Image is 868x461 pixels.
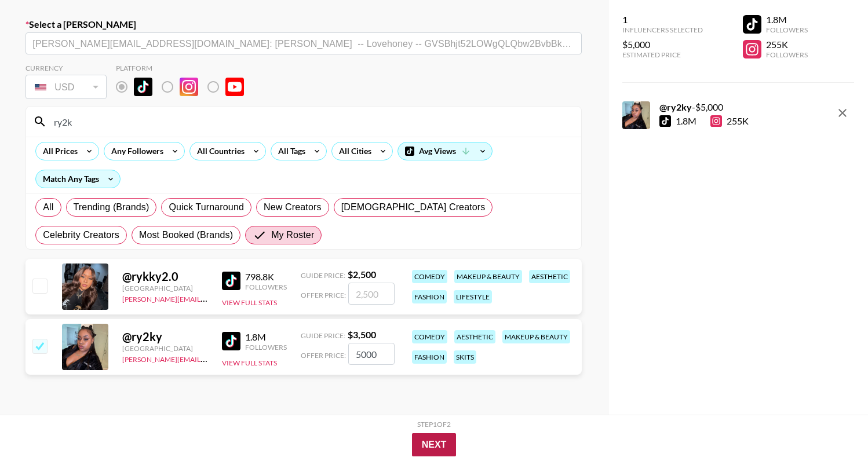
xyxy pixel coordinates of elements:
[622,39,703,50] div: $5,000
[831,101,854,125] button: remove
[454,290,492,303] div: lifestyle
[222,298,277,307] button: View Full Stats
[417,420,451,429] div: Step 1 of 2
[301,271,345,280] span: Guide Price:
[454,330,495,343] div: aesthetic
[222,272,240,290] img: TikTok
[264,200,322,214] span: New Creators
[301,351,346,360] span: Offer Price:
[25,64,107,72] div: Currency
[122,292,294,303] a: [PERSON_NAME][EMAIL_ADDRESS][DOMAIN_NAME]
[180,78,198,96] img: Instagram
[245,331,287,343] div: 1.8M
[622,25,703,34] div: Influencers Selected
[190,142,247,160] div: All Countries
[122,353,294,364] a: [PERSON_NAME][EMAIL_ADDRESS][DOMAIN_NAME]
[348,269,376,280] strong: $ 2,500
[122,269,208,284] div: @ rykky2.0
[676,115,696,127] div: 1.8M
[28,77,104,97] div: USD
[412,290,447,303] div: fashion
[766,25,808,34] div: Followers
[225,78,244,96] img: YouTube
[341,200,486,214] span: [DEMOGRAPHIC_DATA] Creators
[412,350,447,364] div: fashion
[104,142,166,160] div: Any Followers
[245,283,287,291] div: Followers
[710,115,749,127] div: 255K
[222,358,277,367] button: View Full Stats
[122,344,208,353] div: [GEOGRAPHIC_DATA]
[301,291,346,299] span: Offer Price:
[245,343,287,352] div: Followers
[271,228,314,242] span: My Roster
[116,64,253,72] div: Platform
[454,350,476,364] div: skits
[116,75,253,99] div: Remove selected talent to change platforms
[766,50,808,59] div: Followers
[245,271,287,283] div: 798.8K
[139,228,233,242] span: Most Booked (Brands)
[25,72,107,101] div: Remove selected talent to change your currency
[529,270,570,283] div: aesthetic
[348,329,376,340] strong: $ 3,500
[766,39,808,50] div: 255K
[412,270,447,283] div: comedy
[36,142,80,160] div: All Prices
[271,142,308,160] div: All Tags
[122,330,208,344] div: @ ry2ky
[43,228,119,242] span: Celebrity Creators
[36,170,120,188] div: Match Any Tags
[622,50,703,59] div: Estimated Price
[622,14,703,25] div: 1
[766,14,808,25] div: 1.8M
[348,283,395,305] input: 2,500
[43,200,53,214] span: All
[25,19,582,30] label: Select a [PERSON_NAME]
[122,284,208,292] div: [GEOGRAPHIC_DATA]
[74,200,149,214] span: Trending (Brands)
[348,343,395,365] input: 3,500
[412,433,457,456] button: Next
[169,200,244,214] span: Quick Turnaround
[332,142,374,160] div: All Cities
[134,78,152,96] img: TikTok
[659,101,692,112] strong: @ ry2ky
[502,330,570,343] div: makeup & beauty
[47,112,574,131] input: Search by User Name
[454,270,522,283] div: makeup & beauty
[301,331,345,340] span: Guide Price:
[412,330,447,343] div: comedy
[398,142,492,160] div: Avg Views
[659,101,749,113] div: - $ 5,000
[222,332,240,350] img: TikTok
